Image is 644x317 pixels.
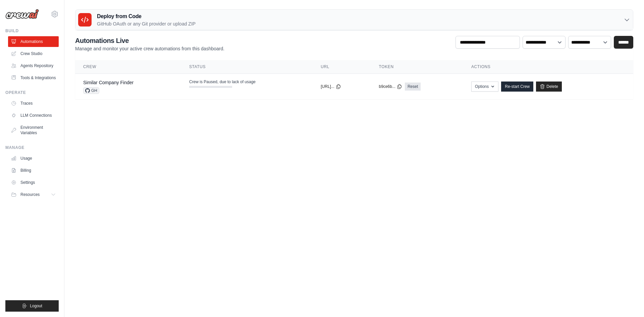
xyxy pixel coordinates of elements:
[8,72,59,83] a: Tools & Integrations
[5,300,59,312] button: Logout
[313,60,371,74] th: URL
[8,165,59,176] a: Billing
[75,60,181,74] th: Crew
[8,98,59,109] a: Traces
[181,60,313,74] th: Status
[5,145,59,150] div: Manage
[8,177,59,188] a: Settings
[83,87,99,94] span: GH
[8,110,59,121] a: LLM Connections
[501,82,533,92] a: Re-start Crew
[83,80,133,85] a: Similar Company Finder
[97,20,196,27] p: GitHub OAuth or any Git provider or upload ZIP
[379,84,402,89] button: b9ce6b...
[5,9,39,19] img: Logo
[463,60,633,74] th: Actions
[20,192,40,197] span: Resources
[371,60,463,74] th: Token
[5,28,59,34] div: Build
[75,36,224,45] h2: Automations Live
[8,189,59,200] button: Resources
[405,83,421,91] a: Reset
[5,90,59,95] div: Operate
[471,82,498,92] button: Options
[536,82,562,92] a: Delete
[75,45,224,52] p: Manage and monitor your active crew automations from this dashboard.
[8,36,59,47] a: Automations
[30,303,42,309] span: Logout
[97,12,196,20] h3: Deploy from Code
[189,79,256,85] span: Crew is Paused, due to lack of usage
[8,60,59,71] a: Agents Repository
[8,48,59,59] a: Crew Studio
[8,153,59,164] a: Usage
[8,122,59,138] a: Environment Variables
